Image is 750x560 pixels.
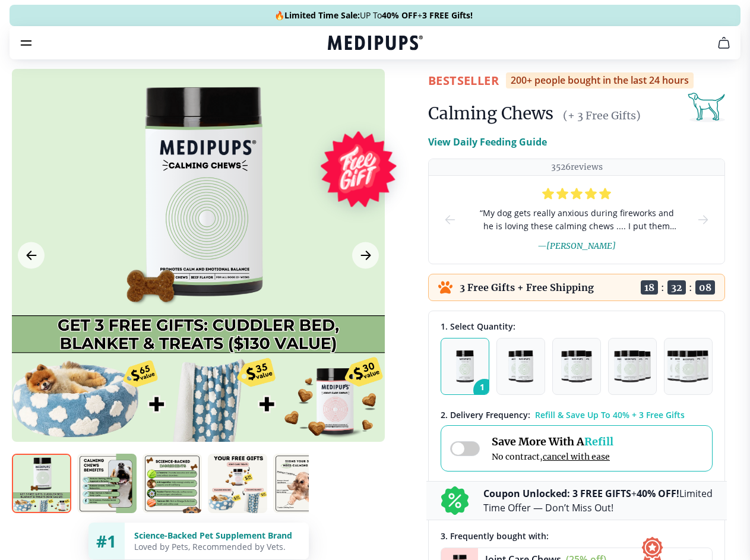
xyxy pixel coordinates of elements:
[561,350,592,382] img: Pack of 3 - Natural Dog Supplements
[441,409,530,420] span: 2 . Delivery Frequency:
[563,109,641,122] span: (+ 3 Free Gifts)
[508,350,533,382] img: Pack of 2 - Natural Dog Supplements
[543,451,610,462] span: cancel with ease
[77,454,137,513] img: Calming Chews | Natural Dog Supplements
[441,530,549,542] span: 3 . Frequently bought with:
[208,454,267,513] img: Calming Chews | Natural Dog Supplements
[19,36,33,50] button: burger-menu
[143,454,202,513] img: Calming Chews | Natural Dog Supplements
[352,242,379,269] button: Next Image
[473,379,496,401] span: 1
[483,486,713,515] p: + Limited Time Offer — Don’t Miss Out!
[551,162,603,173] p: 3526 reviews
[460,281,594,293] p: 3 Free Gifts + Free Shipping
[661,281,664,293] span: :
[12,454,71,513] img: Calming Chews | Natural Dog Supplements
[537,241,616,251] span: — [PERSON_NAME]
[695,280,715,295] span: 08
[428,135,547,149] p: View Daily Feeding Guide
[134,530,299,541] div: Science-Backed Pet Supplement Brand
[710,29,738,57] button: cart
[273,454,333,513] img: Calming Chews | Natural Dog Supplements
[641,280,658,295] span: 18
[18,242,45,269] button: Previous Image
[428,72,499,88] span: BestSeller
[667,350,710,382] img: Pack of 5 - Natural Dog Supplements
[443,176,457,264] button: prev-slide
[667,280,686,295] span: 32
[584,435,613,448] span: Refill
[689,281,692,293] span: :
[492,451,613,462] span: No contract,
[456,350,474,382] img: Pack of 1 - Natural Dog Supplements
[696,176,710,264] button: next-slide
[134,541,299,552] div: Loved by Pets, Recommended by Vets.
[441,338,489,395] button: 1
[506,72,694,88] div: 200+ people bought in the last 24 hours
[614,350,650,382] img: Pack of 4 - Natural Dog Supplements
[428,103,553,124] h1: Calming Chews
[441,321,713,332] div: 1. Select Quantity:
[535,409,685,420] span: Refill & Save Up To 40% + 3 Free Gifts
[637,487,679,500] b: 40% OFF!
[274,10,473,21] span: 🔥 UP To +
[328,34,423,54] a: Medipups
[476,207,677,233] span: “ My dog gets really anxious during fireworks and he is loving these calming chews .... I put the...
[96,530,116,552] span: #1
[483,487,631,500] b: Coupon Unlocked: 3 FREE GIFTS
[492,435,613,448] span: Save More With A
